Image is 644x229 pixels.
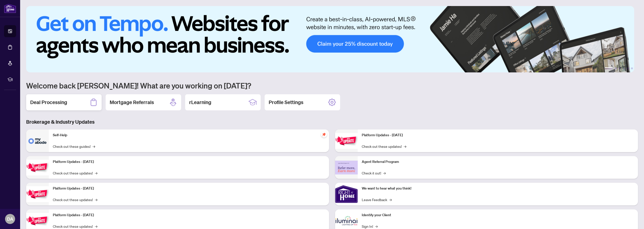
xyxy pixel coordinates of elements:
[95,170,97,176] span: →
[383,170,386,176] span: →
[624,211,639,226] button: Open asap
[26,81,638,90] h1: Welcome back [PERSON_NAME]! What are you working on [DATE]?
[335,161,358,174] img: Agent Referral Program
[362,132,634,138] p: Platform Updates - [DATE]
[26,129,49,152] img: Self-Help
[26,118,638,125] h3: Brokerage & Industry Updates
[110,99,154,106] h2: Mortgage Referrals
[30,99,67,106] h2: Deal Processing
[389,197,392,202] span: →
[53,170,97,176] a: Check out these updates!→
[631,67,633,69] button: 6
[53,159,325,165] p: Platform Updates - [DATE]
[627,67,629,69] button: 5
[375,223,378,229] span: →
[335,183,358,205] img: We want to hear what you think!
[362,186,634,191] p: We want to hear what you think!
[26,186,49,202] img: Platform Updates - July 21, 2025
[615,67,617,69] button: 2
[623,67,625,69] button: 4
[362,144,406,149] a: Check out these updates!→
[362,223,378,229] a: Sign In!→
[189,99,211,106] h2: rLearning
[605,67,613,69] button: 1
[362,170,386,176] a: Check it out!→
[404,144,406,149] span: →
[4,4,16,13] img: logo
[53,223,97,229] a: Check out these updates!→
[53,144,95,149] a: Check out these guides!→
[269,99,303,106] h2: Profile Settings
[362,212,634,218] p: Identify your Client
[26,160,49,175] img: Platform Updates - September 16, 2025
[53,186,325,191] p: Platform Updates - [DATE]
[93,144,95,149] span: →
[53,132,325,138] p: Self-Help
[7,215,13,222] span: DA
[95,197,97,202] span: →
[321,131,327,138] span: pushpin
[26,213,49,229] img: Platform Updates - July 8, 2025
[619,67,621,69] button: 3
[362,197,392,202] a: Leave Feedback→
[335,133,358,149] img: Platform Updates - June 23, 2025
[53,197,97,202] a: Check out these updates!→
[26,6,634,72] img: Slide 0
[362,159,634,165] p: Agent Referral Program
[53,212,325,218] p: Platform Updates - [DATE]
[95,223,97,229] span: →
